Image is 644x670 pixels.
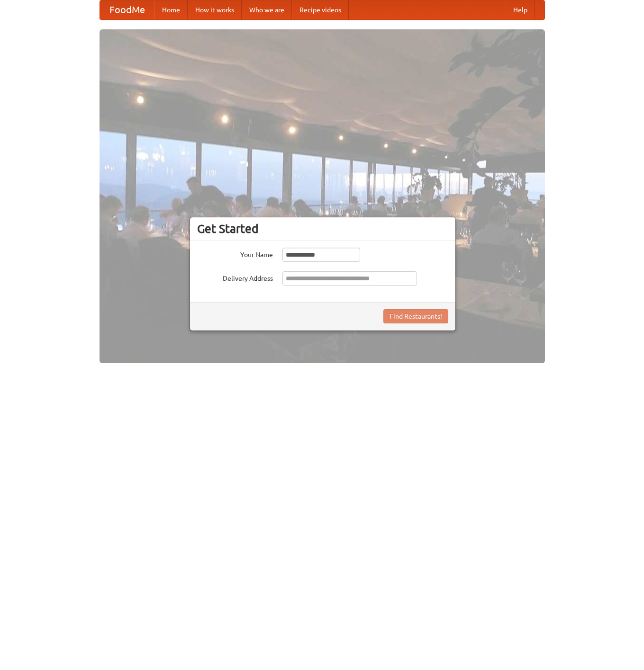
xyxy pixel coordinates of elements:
[242,0,292,19] a: Who we are
[292,0,349,19] a: Recipe videos
[506,0,535,19] a: Help
[197,222,448,236] h3: Get Started
[197,271,273,283] label: Delivery Address
[100,0,154,19] a: FoodMe
[197,248,273,259] label: Your Name
[188,0,242,19] a: How it works
[383,309,448,323] button: Find Restaurants!
[154,0,188,19] a: Home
